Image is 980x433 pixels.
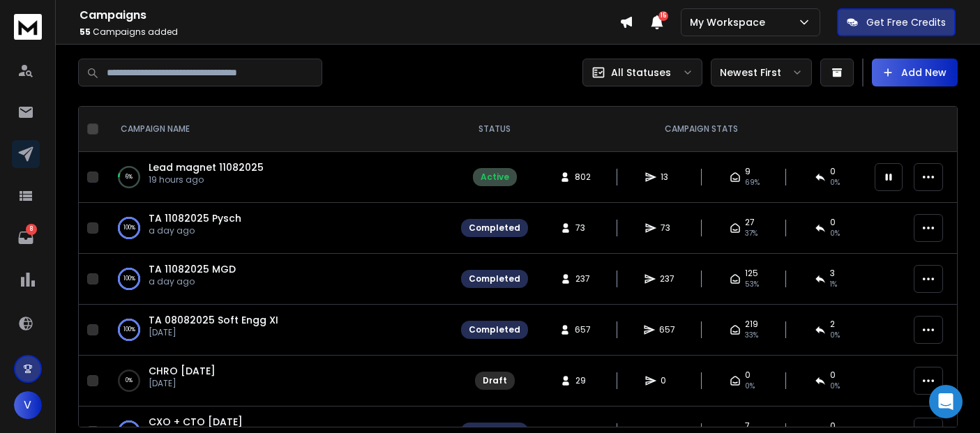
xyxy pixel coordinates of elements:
[104,356,453,407] td: 0%CHRO [DATE][DATE]
[837,8,956,36] button: Get Free Credits
[660,273,674,284] span: 237
[690,15,771,29] p: My Workspace
[611,66,671,79] p: All Statuses
[126,374,133,388] p: 0 %
[26,224,37,235] p: 8
[80,7,619,24] h1: Campaigns
[830,381,840,392] span: 0%
[575,222,589,234] span: 73
[149,276,236,287] p: a day ago
[104,152,453,203] td: 6%Lead magnet 1108202519 hours ago
[866,15,946,29] p: Get Free Credits
[123,323,135,337] p: 100 %
[14,14,42,40] img: logo
[104,107,453,152] th: CAMPAIGN NAME
[149,211,241,225] a: TA 11082025 Pysch
[469,222,520,234] div: Completed
[659,324,675,335] span: 657
[830,279,837,290] span: 1 %
[14,391,42,419] button: V
[711,59,812,86] button: Newest First
[658,11,668,21] span: 15
[830,319,835,330] span: 2
[745,370,751,381] span: 0
[80,26,91,38] span: 55
[149,160,264,174] a: Lead magnet 11082025
[929,385,963,418] div: Open Intercom Messenger
[104,254,453,305] td: 100%TA 11082025 MGDa day ago
[149,313,278,327] a: TA 08082025 Soft Engg XI
[149,174,264,185] p: 19 hours ago
[123,221,135,235] p: 100 %
[745,420,750,432] span: 7
[536,107,866,152] th: CAMPAIGN STATS
[575,273,590,284] span: 237
[745,268,758,279] span: 125
[830,166,836,177] span: 0
[830,370,836,381] span: 0
[149,262,236,276] a: TA 11082025 MGD
[104,203,453,254] td: 100%TA 11082025 Pyscha day ago
[872,59,958,86] button: Add New
[830,228,840,239] span: 0 %
[745,217,755,228] span: 27
[149,378,216,389] p: [DATE]
[661,172,674,183] span: 13
[745,279,759,290] span: 53 %
[149,364,216,378] a: CHRO [DATE]
[745,319,758,330] span: 219
[661,375,674,386] span: 0
[483,375,507,386] div: Draft
[830,420,836,432] span: 0
[745,166,751,177] span: 9
[745,381,755,392] span: 0%
[126,170,133,184] p: 6 %
[149,415,243,429] a: CXO + CTO [DATE]
[469,273,520,284] div: Completed
[149,225,241,236] p: a day ago
[575,172,591,183] span: 802
[453,107,536,152] th: STATUS
[481,172,509,183] div: Active
[745,330,758,341] span: 33 %
[575,324,591,335] span: 657
[745,228,757,239] span: 37 %
[830,217,836,228] span: 0
[830,268,835,279] span: 3
[830,177,840,188] span: 0 %
[149,327,278,338] p: [DATE]
[123,272,135,286] p: 100 %
[830,330,840,341] span: 0 %
[469,324,520,335] div: Completed
[12,224,40,252] a: 8
[745,177,760,188] span: 69 %
[80,26,619,38] p: Campaigns added
[575,375,589,386] span: 29
[661,222,674,234] span: 73
[104,305,453,356] td: 100%TA 08082025 Soft Engg XI[DATE]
